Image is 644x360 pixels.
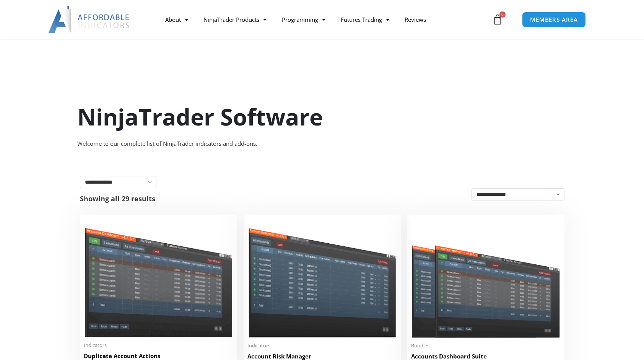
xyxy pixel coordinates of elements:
div: Welcome to our complete list of NinjaTrader indicators and add-ons. [77,138,567,149]
img: Account Risk Manager [247,218,397,337]
a: 0 [481,8,514,31]
a: Programming [274,11,333,28]
select: Shop order [472,188,564,200]
a: About [158,11,196,28]
span: Indicators [84,342,233,349]
span: Indicators [247,342,397,349]
h2: Duplicate Account Actions [84,352,233,360]
img: LogoAI | Affordable Indicators – NinjaTrader [48,6,130,33]
img: Accounts Dashboard Suite [411,218,561,338]
a: Futures Trading [333,11,397,28]
a: NinjaTrader Products [196,11,274,28]
span: Bundles [411,342,561,349]
a: Reviews [397,11,434,28]
p: Showing all 29 results [80,195,155,202]
nav: Menu [158,11,490,28]
h1: NinjaTrader Software [77,101,567,133]
span: MEMBERS AREA [530,17,578,23]
a: MEMBERS AREA [522,12,586,28]
img: Duplicate Account Actions [84,218,233,337]
span: 0 [499,11,506,18]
